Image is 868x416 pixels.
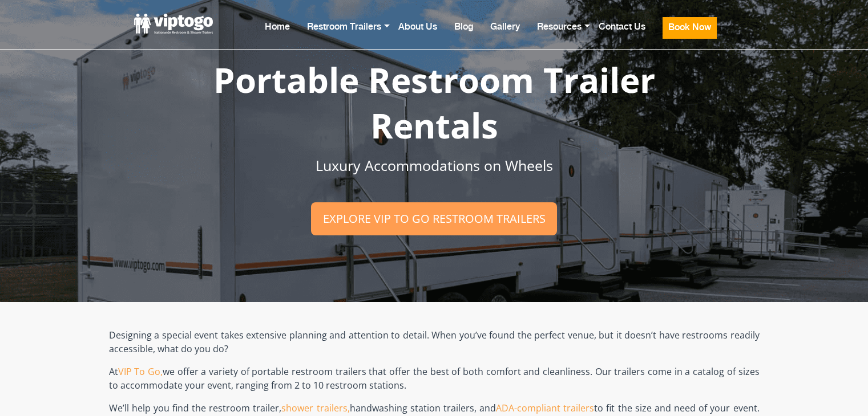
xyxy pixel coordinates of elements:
a: Home [256,12,298,57]
span: Luxury Accommodations on Wheels [316,156,553,175]
a: Gallery [482,12,528,57]
a: Contact Us [590,12,654,57]
a: Explore VIP To Go restroom trailers [311,202,556,235]
span: Portable Restroom Trailer Rentals [213,56,655,149]
a: VIP To Go, [118,365,163,378]
a: About Us [390,12,446,57]
a: Resources [528,12,590,57]
a: Restroom Trailers [298,12,390,57]
p: At we offer a variety of portable restroom trailers that offer the best of both comfort and clean... [109,365,760,392]
button: Book Now [663,17,717,39]
a: Book Now [654,12,725,63]
a: ADA-compliant trailers [496,402,594,414]
a: shower trailers, [281,402,349,414]
p: Designing a special event takes extensive planning and attention to detail. When you’ve found the... [109,328,760,356]
a: Blog [446,12,482,57]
